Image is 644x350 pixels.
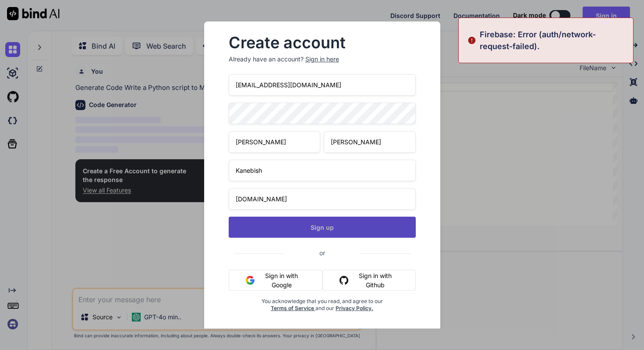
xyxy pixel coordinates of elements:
[336,305,373,311] a: Privacy Policy.
[467,29,476,52] img: alert
[229,131,321,153] input: First Name
[322,270,415,291] button: Sign in with Github
[229,55,416,64] p: Already have an account?
[305,55,339,64] div: Sign in here
[324,131,416,153] input: Last Name
[284,242,360,264] span: or
[229,270,323,291] button: Sign in with Google
[271,305,315,311] a: Terms of Service
[229,74,416,96] input: Email
[246,276,255,285] img: google
[229,36,416,50] h2: Create account
[229,188,416,210] input: Company website
[340,276,348,285] img: github
[229,217,416,238] button: Sign up
[260,298,385,333] div: You acknowledge that you read, and agree to our and our
[229,160,416,181] input: Your company name
[480,29,628,52] p: Firebase: Error (auth/network-request-failed).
